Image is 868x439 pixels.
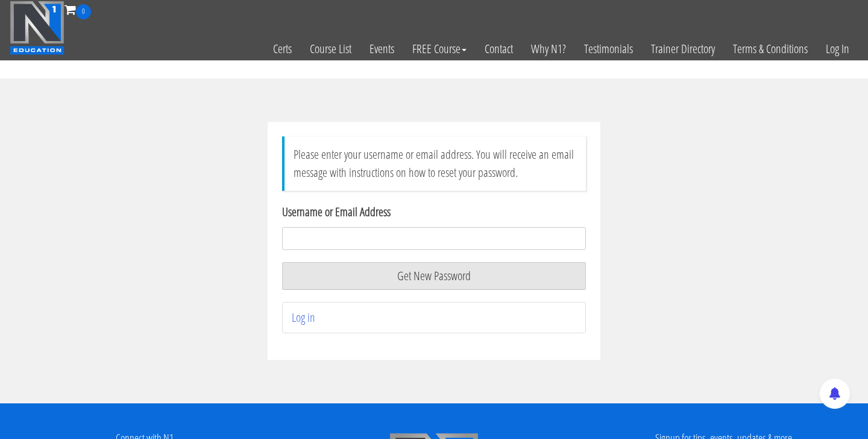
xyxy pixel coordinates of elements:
a: FREE Course [403,19,476,79]
label: Username or Email Address [282,203,586,221]
button: Get New Password [282,262,586,290]
a: Contact [476,19,522,79]
a: Trainer Directory [642,19,724,79]
a: Terms & Conditions [724,19,817,79]
a: Events [360,19,403,79]
a: Testimonials [575,19,642,79]
p: Please enter your username or email address. You will receive an email message with instructions ... [282,136,586,191]
a: Certs [264,19,301,79]
a: 0 [64,1,91,18]
a: Log In [817,19,858,79]
a: Log in [292,309,315,325]
img: n1-education [10,1,64,55]
span: 0 [76,4,91,19]
a: Why N1? [522,19,575,79]
a: Course List [301,19,360,79]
